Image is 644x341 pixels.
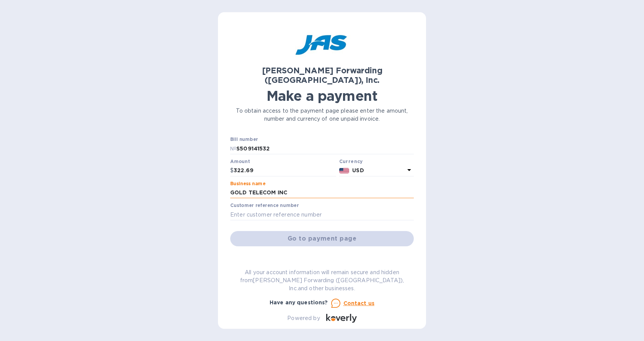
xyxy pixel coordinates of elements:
[287,314,320,322] p: Powered by
[230,268,414,293] p: All your account information will remain secure and hidden from [PERSON_NAME] Forwarding ([GEOGRA...
[230,159,250,164] label: Amount
[230,137,258,142] label: Bill number
[230,181,265,186] label: Business name
[270,299,328,305] b: Have any questions?
[230,187,414,199] input: Enter business name
[230,145,236,153] p: №
[339,158,363,164] b: Currency
[352,167,364,173] b: USD
[236,143,414,154] input: Enter bill number
[230,166,234,175] p: $
[230,107,414,123] p: To obtain access to the payment page please enter the amount, number and currency of one unpaid i...
[262,66,382,85] b: [PERSON_NAME] Forwarding ([GEOGRAPHIC_DATA]), Inc.
[230,204,299,208] label: Customer reference number
[230,209,414,220] input: Enter customer reference number
[343,300,375,306] u: Contact us
[234,165,336,176] input: 0.00
[230,88,414,104] h1: Make a payment
[339,168,350,173] img: USD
